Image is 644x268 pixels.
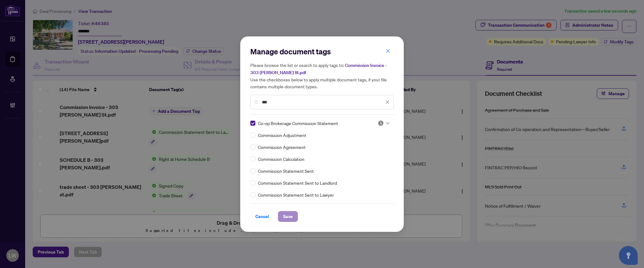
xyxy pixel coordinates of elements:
[278,211,298,222] button: Save
[258,156,304,162] span: Commission Calculation
[258,144,306,150] span: Commission Agreement
[250,46,394,57] h2: Manage document tags
[386,49,390,53] span: close
[385,100,390,104] span: close
[258,132,306,139] span: Commission Adjustment
[250,63,387,75] span: Commission Invoice - 303 [PERSON_NAME] St.pdf
[250,211,274,222] button: Cancel
[258,167,314,174] span: Commission Statement Sent
[258,191,334,198] span: Commission Statement Sent to Lawyer
[255,211,269,222] span: Cancel
[283,211,293,222] span: Save
[378,120,384,126] img: status
[250,62,394,90] h5: Please browse the list or search to apply tags to: Use the checkboxes below to apply multiple doc...
[258,179,337,186] span: Commission Statement Sent to Landlord
[378,120,390,126] span: Pending Review
[258,120,338,127] span: Co-op Brokerage Commission Statement
[619,246,638,265] button: Open asap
